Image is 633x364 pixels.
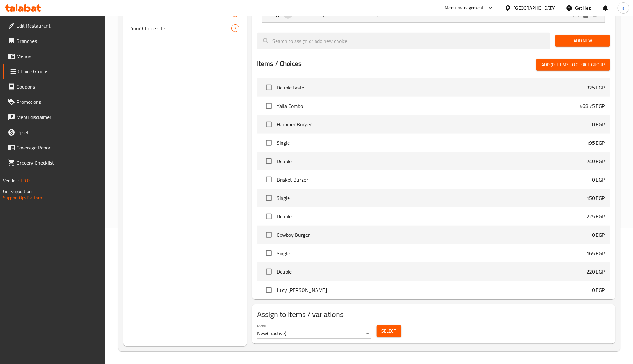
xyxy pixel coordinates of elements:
input: search [257,33,550,49]
span: Hammer Burger [277,121,592,128]
p: 325 EGP [586,84,605,91]
a: Branches [3,33,106,49]
span: Brisket Burger [277,176,592,183]
span: Coverage Report [17,144,101,151]
p: 195 EGP [586,139,605,147]
a: Choice Groups [3,64,106,79]
span: Add New [561,37,605,45]
div: [GEOGRAPHIC_DATA] [514,4,556,11]
span: Your Choice Of : [131,24,231,32]
span: Add (0) items to choice group [541,61,605,69]
span: Choice Groups [18,68,101,75]
span: Juicy [PERSON_NAME] [277,286,592,294]
div: Choices [231,24,239,32]
label: Menu [257,324,266,328]
span: Select choice [262,247,276,260]
span: Select choice [262,265,276,278]
span: Yalla Combo [277,102,580,110]
button: Select [377,325,401,337]
a: Menus [3,49,106,64]
span: 2 [232,25,239,31]
span: a [622,4,624,11]
span: Cowboy Burger [277,231,592,239]
span: Select choice [262,191,276,205]
p: 0 EGP [592,231,605,239]
span: Select choice [262,136,276,149]
p: Make it Spicy [296,10,377,18]
span: Version: [3,176,19,185]
span: Menus [17,52,101,60]
a: Upsell [3,125,106,140]
span: Select choice [262,173,276,186]
span: Grocery Checklist [17,159,101,167]
span: Get support on: [3,187,32,195]
span: Menu disclaimer [17,113,101,121]
button: Add New [555,35,610,47]
p: 150 EGP [586,194,605,202]
span: Your Choice Of [131,9,231,17]
span: Double taste [277,84,586,91]
div: New(Inactive) [257,328,371,339]
a: Grocery Checklist [3,155,106,170]
span: Double [277,213,586,220]
span: Promotions [17,98,101,106]
p: (ID: 1502829151) [377,10,431,18]
p: 468.75 EGP [580,102,605,110]
h2: Assign to items / variations [257,309,610,320]
p: 0 EGP [553,10,571,18]
p: 165 EGP [586,249,605,257]
h2: Items / Choices [257,59,302,69]
a: Coverage Report [3,140,106,155]
p: 0 EGP [592,176,605,183]
span: 1.0.0 [20,176,30,185]
div: Your Choice Of :2 [123,21,247,36]
div: Menu-management [445,4,484,12]
a: Coupons [3,79,106,94]
span: Select [382,327,396,335]
span: Coupons [17,83,101,90]
p: 220 EGP [586,268,605,275]
span: Edit Restaurant [17,22,101,30]
span: Select choice [262,99,276,113]
a: Edit Restaurant [3,18,106,33]
span: Select choice [262,283,276,297]
span: Single [277,194,586,202]
p: 240 EGP [586,157,605,165]
span: Double [277,268,586,275]
span: Single [277,249,586,257]
span: Single [277,139,586,147]
span: Select choice [262,155,276,168]
p: 0 EGP [592,121,605,128]
button: Add (0) items to choice group [536,59,610,71]
span: Select choice [262,210,276,223]
p: 225 EGP [586,213,605,220]
span: Select choice [262,228,276,242]
a: Support.OpsPlatform [3,194,44,202]
span: Select choice [262,81,276,94]
span: Select choice [262,118,276,131]
span: Double [277,157,586,165]
a: Menu disclaimer [3,109,106,125]
span: Branches [17,37,101,45]
p: 0 EGP [592,286,605,294]
span: Upsell [17,129,101,136]
a: Promotions [3,94,106,109]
